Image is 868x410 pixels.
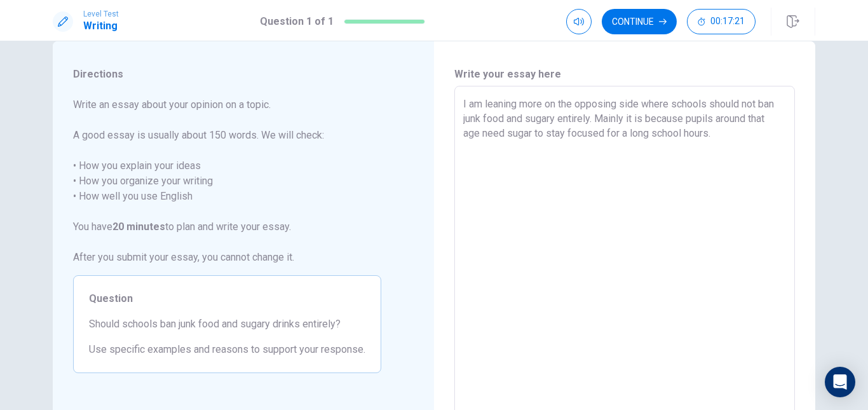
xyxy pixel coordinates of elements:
button: 00:17:21 [687,9,756,34]
span: 00:17:21 [710,17,745,27]
button: Continue [602,9,677,34]
h1: Writing [83,18,119,34]
span: Question [89,291,365,306]
strong: 20 minutes [112,221,165,233]
span: Should schools ban junk food and sugary drinks entirely? [89,317,365,332]
span: Use specific examples and reasons to support your response. [89,342,365,357]
span: Directions [73,67,381,82]
span: Write an essay about your opinion on a topic. A good essay is usually about 150 words. We will ch... [73,97,381,265]
h1: Question 1 of 1 [260,14,334,29]
h6: Write your essay here [454,67,795,82]
div: Open Intercom Messenger [825,367,855,397]
span: Level Test [83,10,119,18]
